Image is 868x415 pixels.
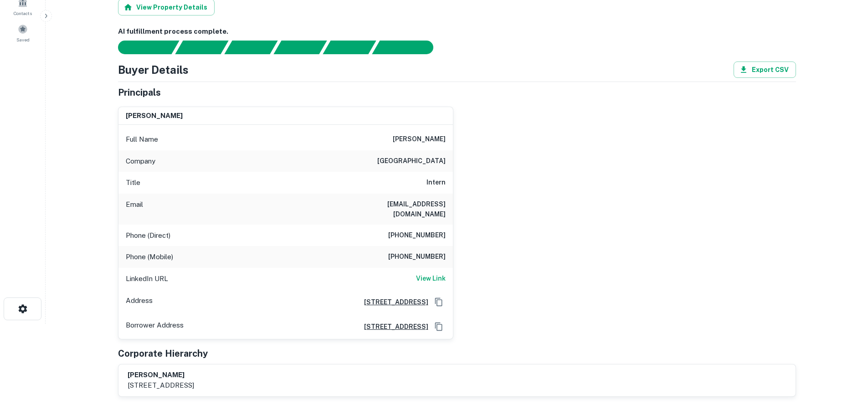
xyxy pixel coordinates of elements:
button: Export CSV [734,61,796,78]
span: Contacts [14,10,32,17]
p: Borrower Address [126,320,184,333]
p: Phone (Direct) [126,230,170,241]
h6: [PHONE_NUMBER] [388,230,446,241]
div: Documents found, AI parsing details... [224,41,277,54]
p: Email [126,199,143,219]
div: Sending borrower request to AI... [107,41,175,54]
span: Saved [16,36,30,43]
div: Principals found, still searching for contact information. This may take time... [323,41,376,54]
h6: [PHONE_NUMBER] [388,251,446,262]
h4: Buyer Details [118,61,189,78]
h6: AI fulfillment process complete. [118,26,796,37]
a: View Link [416,273,446,284]
a: [STREET_ADDRESS] [357,297,428,307]
p: Full Name [126,134,158,145]
h6: Intern [426,177,446,188]
h6: [PERSON_NAME] [126,111,183,121]
h6: View Link [416,273,446,283]
h6: [PERSON_NAME] [128,370,194,380]
div: Your request is received and processing... [175,41,228,54]
a: Saved [3,20,43,45]
h6: [GEOGRAPHIC_DATA] [377,156,446,167]
h6: [EMAIL_ADDRESS][DOMAIN_NAME] [336,199,446,219]
p: [STREET_ADDRESS] [128,380,194,391]
h5: Corporate Hierarchy [118,347,208,360]
p: Address [126,295,153,309]
iframe: Chat Widget [822,342,868,386]
a: [STREET_ADDRESS] [357,322,428,332]
button: Copy Address [432,295,446,309]
h5: Principals [118,86,161,99]
h6: [PERSON_NAME] [393,134,446,145]
p: Title [126,177,140,188]
p: LinkedIn URL [126,273,168,284]
div: AI fulfillment process complete. [372,41,444,54]
div: Principals found, AI now looking for contact information... [273,41,327,54]
button: Copy Address [432,320,446,333]
p: Company [126,156,155,167]
p: Phone (Mobile) [126,251,173,262]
